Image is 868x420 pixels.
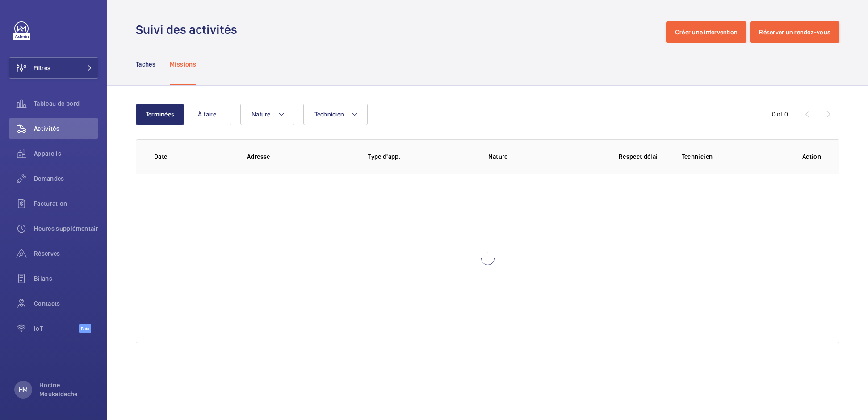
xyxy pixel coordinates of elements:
span: Contacts [34,299,98,308]
span: Facturation [34,199,98,208]
button: Terminées [136,104,184,125]
div: 0 of 0 [772,110,788,119]
p: Tâches [136,60,155,69]
button: Filtres [9,57,98,79]
span: Technicien [314,111,344,118]
p: Date [154,152,233,161]
span: Réserves [34,249,98,258]
button: Nature [240,104,294,125]
span: Tableau de bord [34,99,98,108]
span: Bilans [34,274,98,283]
span: Filtres [34,63,50,72]
span: Appareils [34,149,98,158]
p: Missions [170,60,196,69]
h1: Suivi des activités [136,21,243,38]
span: Demandes [34,174,98,183]
span: Heures supplémentaires [34,224,98,233]
p: Type d'app. [368,152,474,161]
p: HM [19,385,28,394]
p: Adresse [247,152,353,161]
button: Réserver un rendez-vous [750,21,839,43]
button: Créer une intervention [666,21,747,43]
button: À faire [183,104,231,125]
p: Nature [488,152,595,161]
p: Action [802,152,821,161]
button: Technicien [303,104,368,125]
span: Beta [79,324,91,333]
p: Hocine Moukaideche [39,381,93,399]
span: IoT [34,324,79,333]
span: Nature [252,111,271,118]
p: Technicien [682,152,788,161]
span: Activités [34,124,98,133]
p: Respect délai [609,152,667,161]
